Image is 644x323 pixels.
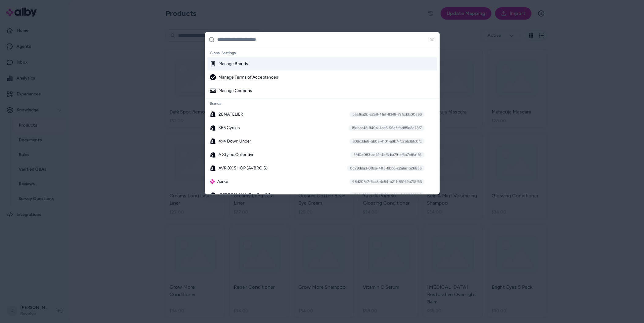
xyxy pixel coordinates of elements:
span: 28NATELIER [218,111,243,117]
span: 4x4 Down Under [218,138,251,144]
div: b5a16a2b-c2a8-41ef-8348-72fcd3c00e93 [349,111,425,117]
span: Aarke [217,178,228,184]
span: AVROX SHOP (AVBRO'S) [218,165,268,171]
div: Manage Terms of Acceptances [210,74,278,80]
div: 98d207c7-7bc8-4c54-b211-86169b737f53 [349,178,425,184]
div: a0b8a630-ca94-4b51-ac4f-adc6b2521fe2 [349,192,425,198]
div: Manage Brands [210,61,248,67]
span: [PERSON_NAME]'s Swell Segways [218,192,285,198]
div: Global Settings [207,48,437,57]
div: Brands [207,99,437,107]
span: 365 Cycles [218,124,240,131]
div: 5fd0e083-cd49-4bf3-ba79-cf6b7ef6a136 [350,151,425,158]
div: 809c3de8-bb03-4101-a9b7-fc26b3bfc0fc [349,138,425,144]
div: Manage Coupons [210,87,252,94]
div: 15dbcc48-9404-4cd6-96ef-fbd85e8d78f7 [348,124,425,131]
span: A Styled Collective [218,151,255,158]
div: 0d29dda3-08ce-41f5-8bb6-c2a6e1b26858 [347,165,425,171]
img: alby Logo [210,179,215,184]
